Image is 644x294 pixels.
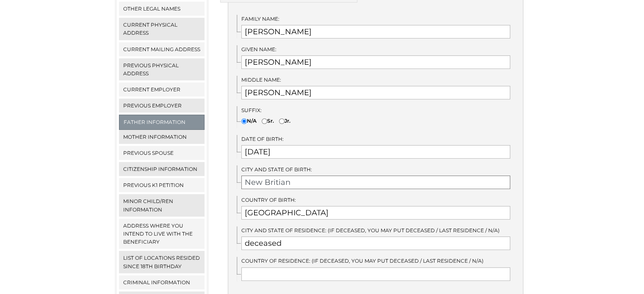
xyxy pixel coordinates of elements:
[262,118,267,124] input: Sr.
[119,99,205,113] a: Previous Employer
[119,162,205,176] a: Citizenship Information
[241,77,281,83] span: Middle Name:
[119,194,205,216] a: Minor Child/ren Information
[119,146,205,160] a: Previous Spouse
[241,258,484,264] span: Country of Residence: (IF deceased, you may put deceased / last residence / n/a)
[119,18,205,40] a: Current Physical Address
[241,107,262,113] span: Suffix:
[241,166,312,173] span: City and State of Birth:
[241,136,284,142] span: Date of Birth:
[279,118,285,124] input: Jr.
[241,197,296,203] span: Country of Birth:
[119,251,205,273] a: List of locations resided since 18th birthday
[241,46,276,52] span: Given Name:
[119,115,205,129] a: Father Information
[279,117,290,125] label: Jr.
[119,42,205,56] a: Current Mailing Address
[119,58,205,80] a: Previous Physical Address
[119,2,205,16] a: Other Legal Names
[119,219,205,249] a: Address where you intend to live with the beneficiary
[262,117,274,125] label: Sr.
[241,117,257,125] label: N/A
[241,118,247,124] input: N/A
[119,275,205,289] a: Criminal Information
[241,16,279,22] span: Family Name:
[119,178,205,192] a: Previous K1 Petition
[241,227,500,234] span: City and State of Residence: (IF deceased, you may put deceased / last residence / n/a)
[119,130,205,144] a: Mother Information
[119,82,205,96] a: Current Employer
